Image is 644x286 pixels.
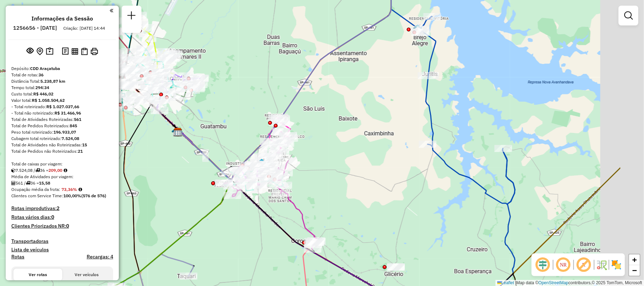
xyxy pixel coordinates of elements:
img: BIRIGUI [257,158,266,168]
div: Criação: [DATE] 14:44 [60,25,108,31]
strong: 209,00 [48,168,62,173]
strong: 100,00% [63,193,81,198]
h4: Transportadoras [11,238,113,244]
div: - Total não roteirizado: [11,110,113,116]
strong: 561 [74,117,81,122]
div: Map data © contributors,© 2025 TomTom, Microsoft [495,280,644,286]
strong: 845 [70,123,77,128]
div: Tempo total: [11,84,113,91]
i: Cubagem total roteirizado [11,168,16,173]
div: Total de Atividades Roteirizadas: [11,116,113,123]
a: Leaflet [497,280,514,285]
strong: 15,58 [39,180,50,186]
strong: 5.238,87 km [40,78,65,84]
span: Ocupação média da frota: [11,187,60,192]
strong: 36 [39,72,43,77]
a: Nova sessão e pesquisa [124,8,139,24]
div: Depósito: [11,65,113,72]
div: 7.524,08 / 36 = [11,167,113,174]
div: Média de Atividades por viagem: [11,174,113,180]
div: Total de rotas: [11,72,113,78]
strong: (576 de 576) [81,193,106,198]
div: Valor total: [11,97,113,104]
div: Atividade não roteirizada - 49.305.628 ANDRE LUI [387,264,405,271]
h6: 1256656 - [DATE] [13,25,57,31]
span: Ocultar NR [555,256,572,273]
a: OpenStreetMap [539,280,569,285]
strong: 196.933,07 [53,129,76,135]
a: Clique aqui para minimizar o painel [110,6,113,14]
strong: 0 [51,214,54,220]
button: Painel de Sugestão [45,46,55,57]
span: Exibir rótulo [575,256,592,273]
img: CDD Araçatuba [173,128,182,137]
strong: CDD Araçatuba [30,66,60,71]
div: - Total roteirizado: [11,104,113,110]
button: Visualizar Romaneio [80,46,89,57]
button: Logs desbloquear sessão [60,46,70,57]
strong: R$ 31.466,96 [54,110,81,116]
span: | [515,280,516,285]
strong: 0 [66,223,69,229]
strong: 7.524,08 [62,136,79,141]
strong: 73,36% [62,187,77,192]
div: Total de Atividades não Roteirizadas: [11,142,113,148]
span: − [632,266,637,275]
strong: 15 [82,142,87,147]
div: Total de Pedidos Roteirizados: [11,123,113,129]
img: 625 UDC Light Campus Universitário [172,127,181,136]
a: Exibir filtros [621,8,636,23]
strong: 294:34 [35,85,49,90]
i: Meta Caixas/viagem: 220,40 Diferença: -11,40 [64,168,67,173]
strong: 21 [78,148,83,154]
i: Total de rotas [35,168,40,173]
span: Clientes com Service Time: [11,193,63,198]
button: Visualizar relatório de Roteirização [70,46,80,56]
span: Ocultar deslocamento [534,256,551,273]
span: + [632,255,637,264]
button: Exibir sessão original [25,46,35,57]
h4: Clientes Priorizados NR: [11,223,113,229]
a: Rotas [11,254,24,260]
h4: Rotas improdutivas: [11,205,113,211]
h4: Lista de veículos [11,247,113,253]
div: Custo total: [11,91,113,97]
div: Peso total roteirizado: [11,129,113,135]
em: Média calculada utilizando a maior ocupação (%Peso ou %Cubagem) de cada rota da sessão. Rotas cro... [79,187,82,192]
h4: Informações da Sessão [31,15,93,22]
div: 561 / 36 = [11,180,113,186]
i: Total de rotas [26,181,30,185]
div: Distância Total: [11,78,113,84]
i: Total de Atividades [11,181,16,185]
strong: 2 [57,205,59,211]
button: Ver veículos [62,269,111,281]
strong: R$ 1.058.504,62 [32,98,65,103]
img: Fluxo de ruas [596,259,607,270]
a: Zoom out [629,265,640,276]
div: Atividade não roteirizada - OSVAIR JOAQUIM LOPES [387,263,405,270]
div: Cubagem total roteirizado: [11,135,113,142]
h4: Rotas vários dias: [11,214,113,220]
img: Exibir/Ocultar setores [611,259,622,270]
button: Centralizar mapa no depósito ou ponto de apoio [35,46,45,57]
a: Zoom in [629,255,640,265]
button: Ver rotas [13,269,62,281]
div: Total de Pedidos não Roteirizados: [11,148,113,154]
div: Total de caixas por viagem: [11,161,113,167]
strong: R$ 446,02 [33,91,53,97]
strong: R$ 1.027.037,66 [46,104,79,109]
h4: Recargas: 4 [87,254,113,260]
button: Imprimir Rotas [89,46,99,57]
